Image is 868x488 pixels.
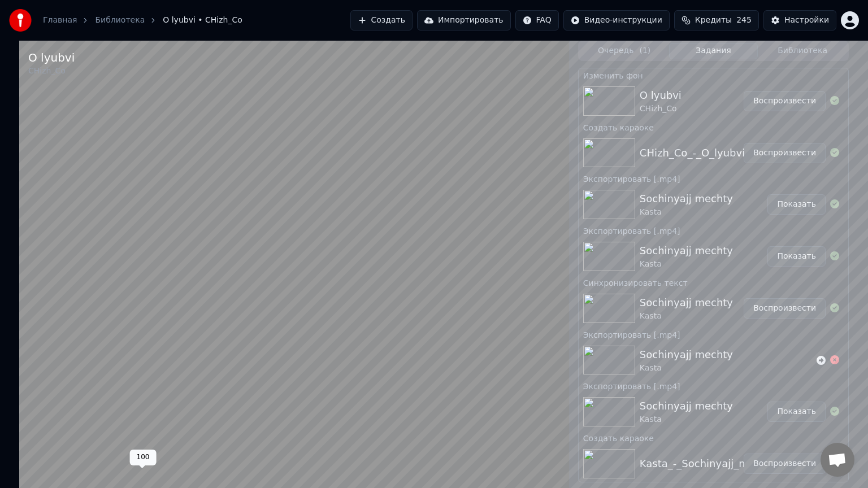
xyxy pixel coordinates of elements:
[417,10,511,30] button: Импортировать
[640,88,682,103] div: O lyubvi
[579,120,848,134] div: Создать караоке
[784,15,829,26] div: Настройки
[579,379,848,393] div: Экспортировать [.mp4]
[767,246,826,267] button: Показать
[674,10,759,30] button: Кредиты245
[640,295,733,311] div: Sochinyajj mechty
[9,9,32,32] img: youka
[744,91,826,111] button: Воспроизвести
[736,15,752,26] span: 245
[43,15,242,26] nav: breadcrumb
[640,311,733,322] div: Kasta
[579,68,848,82] div: Изменить фон
[579,328,848,341] div: Экспортировать [.mp4]
[640,363,733,374] div: Kasta
[640,207,733,218] div: Kasta
[640,191,733,207] div: Sochinyajj mechty
[744,454,826,474] button: Воспроизвести
[640,243,733,259] div: Sochinyajj mechty
[821,443,854,477] a: Открытый чат
[640,145,802,161] div: CHizh_Co_-_O_lyubvi_47951786
[763,10,836,30] button: Настройки
[640,259,733,270] div: Kasta
[43,15,77,26] a: Главная
[640,456,852,472] div: Kasta_-_Sochinyajj_mechty_47964902 (1)
[163,15,242,26] span: O lyubvi • CHizh_Co
[640,414,733,425] div: Kasta
[640,398,733,414] div: Sochinyajj mechty
[639,45,650,56] span: ( 1 )
[28,50,75,66] div: O lyubvi
[579,224,848,237] div: Экспортировать [.mp4]
[28,66,75,77] div: CHizh_Co
[640,103,682,115] div: CHizh_Co
[579,431,848,445] div: Создать караоке
[95,15,145,26] a: Библиотека
[580,43,669,59] button: Очередь
[767,194,826,215] button: Показать
[130,450,157,465] div: 100
[579,276,848,289] div: Синхронизировать текст
[350,10,413,30] button: Создать
[563,10,670,30] button: Видео-инструкции
[515,10,559,30] button: FAQ
[579,172,848,185] div: Экспортировать [.mp4]
[758,43,847,59] button: Библиотека
[767,402,826,422] button: Показать
[695,15,732,26] span: Кредиты
[744,143,826,163] button: Воспроизвести
[669,43,758,59] button: Задания
[640,347,733,363] div: Sochinyajj mechty
[744,298,826,319] button: Воспроизвести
